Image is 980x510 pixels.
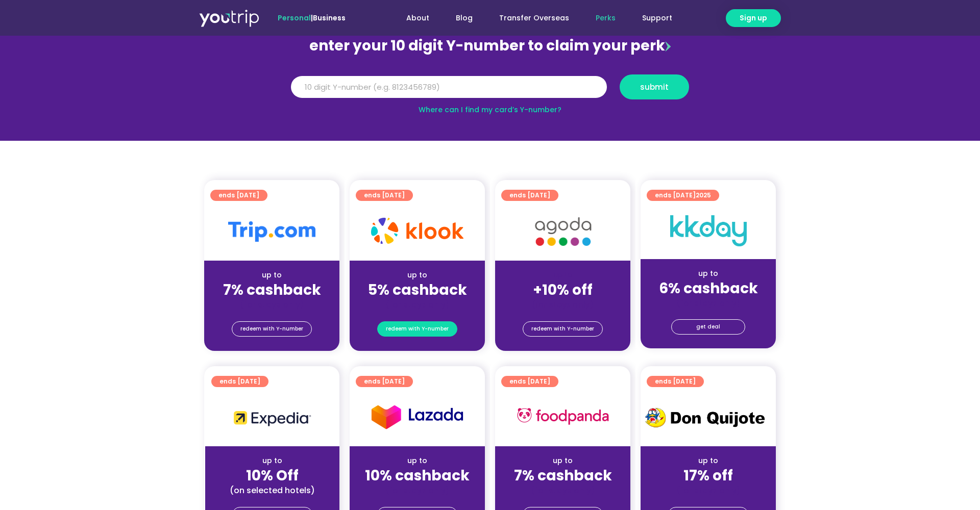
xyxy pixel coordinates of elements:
span: ends [DATE] [364,190,405,201]
button: submit [620,74,689,99]
div: up to [213,455,331,466]
span: Personal [278,13,311,23]
div: (for stays only) [212,299,331,310]
div: (for stays only) [358,299,477,310]
a: Perks [582,9,629,28]
span: ends [DATE] [655,376,696,387]
div: enter your 10 digit Y-number to claim your perk [286,33,694,59]
a: ends [DATE] [501,190,558,201]
div: up to [649,455,768,466]
a: ends [DATE] [356,190,413,201]
div: up to [503,455,622,466]
span: ends [DATE] [364,376,405,387]
span: redeem with Y-number [386,322,449,336]
a: Where can I find my card’s Y-number? [419,105,561,115]
a: Transfer Overseas [486,9,582,28]
a: Support [629,9,685,28]
a: redeem with Y-number [377,321,457,337]
span: ends [DATE] [509,190,550,201]
span: ends [DATE] [219,376,260,387]
a: ends [DATE]2025 [647,190,719,201]
div: (for stays only) [503,485,622,496]
span: Sign up [740,13,767,23]
span: redeem with Y-number [240,322,303,336]
a: ends [DATE] [501,376,558,387]
span: ends [DATE] [655,190,711,201]
span: 2025 [696,191,711,199]
span: ends [DATE] [218,190,259,201]
a: Business [313,13,346,23]
form: Y Number [291,74,689,107]
strong: 10% Off [246,466,299,486]
span: ends [DATE] [509,376,550,387]
div: (for stays only) [358,485,477,496]
a: ends [DATE] [356,376,413,387]
div: up to [358,455,477,466]
span: get deal [696,320,720,334]
strong: 5% cashback [368,280,467,300]
div: up to [649,268,768,279]
a: redeem with Y-number [523,321,603,337]
div: up to [212,270,331,280]
nav: Menu [373,9,685,28]
div: (for stays only) [503,299,622,310]
strong: 6% cashback [659,278,758,298]
div: (on selected hotels) [213,485,331,496]
a: About [393,9,443,28]
strong: 7% cashback [223,280,321,300]
span: submit [640,83,669,91]
a: get deal [671,319,745,335]
strong: +10% off [533,280,593,300]
strong: 17% off [683,466,733,486]
span: redeem with Y-number [531,322,594,336]
strong: 10% cashback [365,466,470,486]
div: (for stays only) [649,485,768,496]
strong: 7% cashback [514,466,612,486]
div: (for stays only) [649,298,768,309]
a: ends [DATE] [210,190,267,201]
a: Blog [443,9,486,28]
input: 10 digit Y-number (e.g. 8123456789) [291,76,607,98]
a: redeem with Y-number [232,321,312,337]
div: up to [358,270,477,280]
a: Sign up [726,9,781,27]
span: up to [553,270,572,280]
a: ends [DATE] [211,376,268,387]
a: ends [DATE] [647,376,704,387]
span: | [278,13,346,23]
